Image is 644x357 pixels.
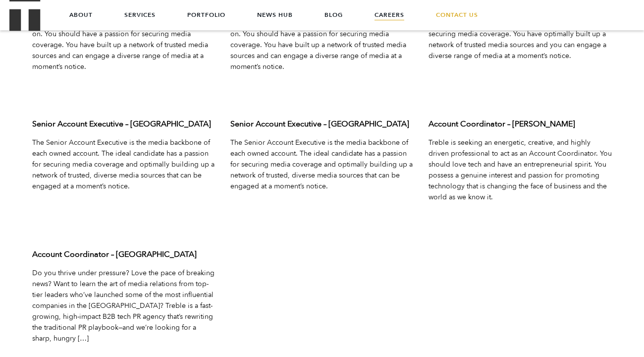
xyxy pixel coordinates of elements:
[429,119,612,129] h3: Account Coordinator – [PERSON_NAME]
[230,119,414,129] h3: Senior Account Executive – [GEOGRAPHIC_DATA]
[230,137,414,192] p: The Senior Account Executive is the media backbone of each owned account. The ideal candidate has...
[32,119,215,129] h3: Senior Account Executive – [GEOGRAPHIC_DATA]
[32,268,215,344] p: Do you thrive under pressure? Love the pace of breaking news? Want to learn the art of media rela...
[32,249,215,260] h3: Account Coordinator – [GEOGRAPHIC_DATA]
[32,7,215,72] p: As an Account Director, you are the strategic guru, chief motivator, and client advocate of each ...
[230,7,414,72] p: As an Account Director, you are the strategic guru, chief motivator, and client advocate of each ...
[429,7,612,61] p: As an Account Manager, you are the media backbone of each account you work on. You should have a ...
[32,137,215,192] p: The Senior Account Executive is the media backbone of each owned account. The ideal candidate has...
[429,137,612,203] p: Treble is seeking an energetic, creative, and highly driven professional to act as an Account Coo...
